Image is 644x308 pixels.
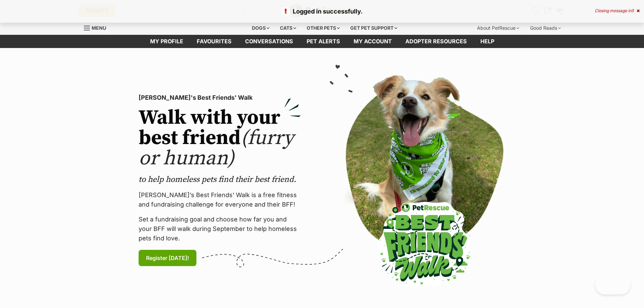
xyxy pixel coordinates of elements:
[474,35,501,48] a: Help
[84,21,111,33] a: Menu
[139,250,196,266] a: Register [DATE]!
[146,254,189,262] span: Register [DATE]!
[139,108,301,169] h2: Walk with your best friend
[300,35,347,48] a: Pet alerts
[139,125,294,171] span: (furry or human)
[139,190,301,209] p: [PERSON_NAME]’s Best Friends' Walk is a free fitness and fundraising challenge for everyone and t...
[143,35,190,48] a: My profile
[595,274,630,294] iframe: Help Scout Beacon - Open
[345,21,402,35] div: Get pet support
[139,215,301,243] p: Set a fundraising goal and choose how far you and your BFF will walk during September to help hom...
[472,21,524,35] div: About PetRescue
[302,21,344,35] div: Other pets
[238,35,300,48] a: conversations
[139,174,301,185] p: to help homeless pets find their best friend.
[190,35,238,48] a: Favourites
[139,93,301,102] p: [PERSON_NAME]'s Best Friends' Walk
[347,35,399,48] a: My account
[92,25,106,31] span: Menu
[525,21,566,35] div: Good Reads
[399,35,474,48] a: Adopter resources
[247,21,274,35] div: Dogs
[275,21,301,35] div: Cats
